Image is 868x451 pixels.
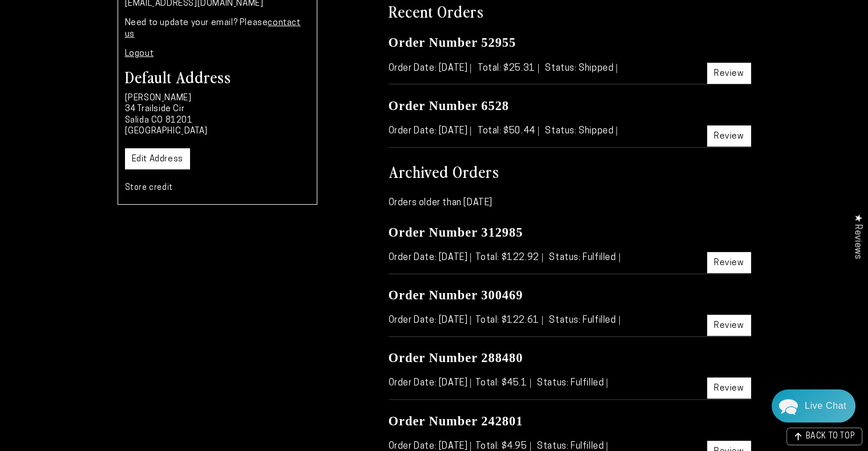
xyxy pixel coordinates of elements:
span: Order Date: [DATE] [389,316,471,325]
span: Away until [DATE] [86,57,156,65]
a: Logout [125,50,154,58]
div: Chat widget toggle [772,389,855,422]
span: Order Date: [DATE] [389,127,471,136]
a: Leave A Message [75,344,167,362]
a: Order Number 300469 [389,288,523,302]
p: Need to update your email? Please [125,18,310,40]
a: Edit Address [125,148,190,169]
img: Helga [131,17,160,47]
a: Order Number 288480 [389,351,523,365]
span: We run on [87,327,155,333]
span: Total: $45.1 [475,379,530,388]
a: Order Number 312985 [389,225,523,239]
p: Orders older than [DATE] [389,195,751,212]
img: John [83,17,112,47]
span: Status: Fulfilled [549,316,619,325]
span: BACK TO TOP [805,433,855,441]
span: Re:amaze [122,325,154,334]
span: Order Date: [DATE] [389,442,471,451]
span: Total: $122.92 [475,253,542,262]
span: Order Date: [DATE] [389,64,471,73]
span: Status: Fulfilled [549,253,619,262]
a: Order Number 6528 [389,99,509,113]
span: Status: Shipped [545,64,617,73]
span: Total: $25.31 [478,64,539,73]
span: Order Date: [DATE] [389,379,471,388]
img: Marie J [107,17,136,47]
a: Review [707,315,751,336]
a: Order Number 52955 [389,35,516,50]
span: Order Date: [DATE] [389,253,471,262]
a: Review [707,377,751,399]
p: [PERSON_NAME] 34 Trailside Cir Salida CO 81201 [GEOGRAPHIC_DATA] [125,93,310,137]
div: Click to open Judge.me floating reviews tab [846,205,868,268]
a: Review [707,63,751,84]
span: Total: $122.61 [475,316,542,325]
span: Status: Fulfilled [537,379,607,388]
span: Total: $4.95 [475,442,530,451]
a: Review [707,252,751,273]
a: Store credit [125,184,173,192]
a: Order Number 242801 [389,414,523,428]
h2: Archived Orders [389,161,751,181]
h3: Default Address [125,68,310,84]
span: Status: Fulfilled [537,442,607,451]
a: Review [707,125,751,147]
span: Status: Shipped [545,127,617,136]
a: contact us [125,19,301,39]
div: Contact Us Directly [805,389,846,422]
span: Total: $50.44 [478,127,539,136]
h2: Recent Orders [389,1,751,21]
